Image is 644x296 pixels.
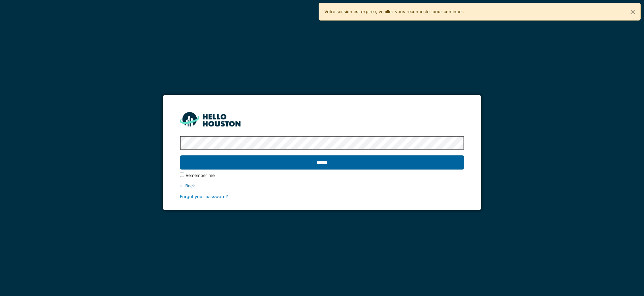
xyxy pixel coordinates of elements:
[319,3,641,21] div: Votre session est expirée, veuillez vous reconnecter pour continuer.
[180,183,464,189] div: ← Back
[625,3,640,21] button: Close
[180,112,240,126] img: HH_line-BYnF2_Hg.png
[180,194,228,199] a: Forgot your password?
[186,172,215,179] label: Remember me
